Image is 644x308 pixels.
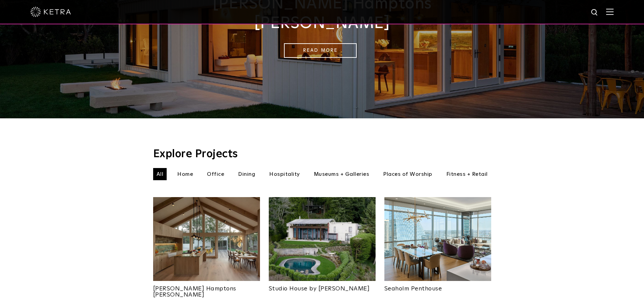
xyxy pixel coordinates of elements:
[269,197,376,281] img: An aerial view of Olson Kundig's Studio House in Seattle
[153,281,260,298] a: [PERSON_NAME] Hamptons [PERSON_NAME]
[30,7,71,17] img: ketra-logo-2019-white
[384,281,491,292] a: Seaholm Penthouse
[153,197,260,281] img: Project_Landing_Thumbnail-2021
[204,168,228,180] li: Office
[269,281,376,292] a: Studio House by [PERSON_NAME]
[310,168,373,180] li: Museums + Galleries
[153,149,491,160] h3: Explore Projects
[380,168,436,180] li: Places of Worship
[606,8,614,15] img: Hamburger%20Nav.svg
[443,168,491,180] li: Fitness + Retail
[235,168,259,180] li: Dining
[174,168,196,180] li: Home
[591,8,599,17] img: search icon
[153,168,167,180] li: All
[384,197,491,281] img: Project_Landing_Thumbnail-2022smaller
[266,168,303,180] li: Hospitality
[284,43,357,58] a: Read More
